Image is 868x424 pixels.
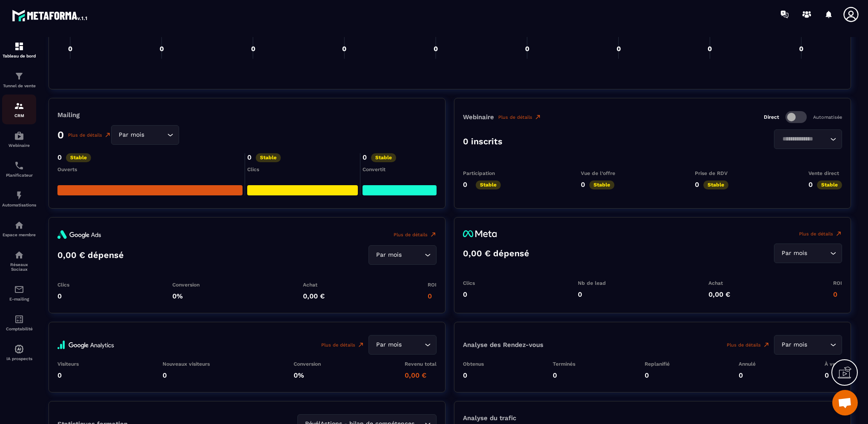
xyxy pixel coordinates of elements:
p: Achat [708,280,730,286]
div: Search for option [368,335,437,355]
input: Search for option [809,340,828,350]
input: Search for option [403,340,423,350]
a: accountantaccountantComptabilité [2,308,36,338]
p: 0,00 € dépensé [463,248,529,258]
div: Search for option [111,125,179,145]
p: Stable [476,180,501,189]
img: email [14,284,24,295]
input: Search for option [779,135,828,144]
p: 0 [739,371,756,379]
p: 0% [172,292,200,300]
p: Nb de lead [578,280,606,286]
p: 0,00 € [303,292,325,300]
p: Conversion [172,282,200,288]
img: automations [14,131,24,141]
p: À venir [825,361,842,367]
img: formation [14,71,24,81]
a: Plus de détails [727,341,770,348]
p: 0 [247,153,251,162]
a: Ouvrir le chat [832,390,858,415]
img: metaLogo [463,230,497,237]
p: Stable [589,180,614,189]
p: Analyse du trafic [463,414,842,422]
img: narrow-up-right-o.6b7c60e2.svg [534,114,541,120]
a: automationsautomationsEspace membre [2,214,36,244]
p: Espace membre [2,232,36,237]
a: social-networksocial-networkRéseaux Sociaux [2,244,36,278]
p: 0,00 € [405,371,437,379]
a: Plus de détails [394,230,437,239]
p: 0 [57,129,64,141]
a: formationformationTunnel de vente [2,65,36,95]
a: Plus de détails [498,114,541,120]
p: 0,00 € dépensé [57,250,124,260]
p: Annulé [739,361,756,367]
img: logo [12,8,89,23]
div: Clics [247,166,358,172]
p: ROI [428,282,437,288]
p: CRM [2,113,36,118]
a: formationformationTableau de bord [2,35,36,65]
p: Webinaire [463,113,494,121]
p: E-mailing [2,297,36,301]
img: automations [14,190,24,201]
p: Stable [817,180,842,189]
p: 0 [581,180,585,189]
span: Par mois [374,250,403,260]
div: Convertit [363,166,437,172]
p: Visiteurs [57,361,79,367]
span: Par mois [117,130,146,140]
a: Plus de détails [799,230,842,237]
p: Tunnel de vente [2,83,36,88]
div: Ouverts [57,166,243,172]
p: Vente direct [808,170,842,176]
p: Nouveaux visiteurs [163,361,210,367]
p: ROI [833,280,842,286]
p: Vue de l’offre [581,170,615,176]
p: Participation [463,170,501,176]
p: Planificateur [2,173,36,178]
p: IA prospects [2,356,36,361]
p: 0 [833,290,842,298]
img: automations [14,220,24,230]
span: Par mois [779,340,809,350]
p: Revenu total [405,361,437,367]
p: Achat [303,282,325,288]
a: emailemailE-mailing [2,278,36,308]
p: 0 [57,292,69,300]
p: Replanifié [645,361,670,367]
img: accountant [14,314,24,324]
p: 0% [294,371,321,379]
a: formationformationCRM [2,95,36,124]
img: formation [14,101,24,111]
p: Terminés [553,361,575,367]
p: Obtenus [463,361,484,367]
div: Search for option [368,245,437,265]
p: Tableau de bord [2,54,36,58]
img: formation [14,41,24,52]
p: 0 [553,371,575,379]
img: automations [14,344,24,354]
p: 0,00 € [708,290,730,298]
p: 0 [645,371,670,379]
img: social-network [14,250,24,260]
p: 0 [463,290,475,298]
div: Search for option [774,129,842,149]
p: 0 [463,371,484,379]
p: 0 [57,153,62,162]
p: 0 [808,180,813,189]
p: Prise de RDV [695,170,728,176]
p: Mailing [57,111,437,119]
p: 0 [463,180,467,189]
img: scheduler [14,160,24,171]
div: Search for option [774,335,842,355]
img: google-analytics-full-logo.a0992ec6.svg [57,335,114,355]
input: Search for option [809,249,828,258]
a: automationsautomationsWebinaire [2,124,36,154]
a: schedulerschedulerPlanificateur [2,154,36,184]
p: 0 inscrits [463,136,503,146]
p: Clics [57,282,69,288]
p: 0 [695,180,699,189]
p: 0 [825,371,842,379]
p: 0 [363,153,367,162]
